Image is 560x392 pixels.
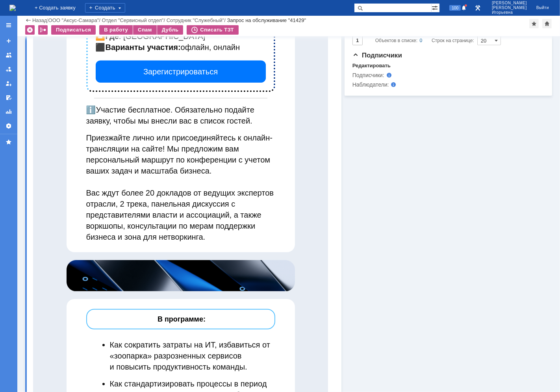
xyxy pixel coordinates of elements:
[227,17,306,23] div: Запрос на обслуживание "41429"
[53,206,242,261] p: Готовые ответы на эти и другие вопросы можно найти на — конференции по коммуникациям и продуктивн...
[420,36,423,45] div: 0
[9,5,16,11] img: logo
[25,25,35,35] div: Удалить
[63,276,233,287] p: ⬛ : [DATE], сбор гостей
[352,72,432,78] div: Подписчики:
[32,17,47,23] a: Назад
[48,17,99,23] a: ООО "Аксус-Самара"
[352,52,402,59] span: Подписчики
[492,1,527,6] span: [PERSON_NAME]
[492,6,527,10] span: [PERSON_NAME]
[72,300,86,308] strong: Где
[375,36,474,45] i: Строк на странице:
[72,311,148,319] strong: Варианты участия:
[352,81,432,88] div: Наблюдатели:
[102,17,164,23] a: Отдел "Сервисный отдел"
[2,77,15,90] a: Мои заявки
[2,35,15,47] a: Создать заявку
[102,17,167,23] div: /
[492,10,527,15] span: Игорьевна
[53,140,242,151] p: Здравствуйте!
[2,105,15,118] a: Отчеты
[529,19,539,28] div: Добавить в избранное
[2,49,15,61] a: Заявки на командах
[38,25,48,35] div: Работа с массовостью
[85,3,125,13] div: Создать
[352,63,391,69] div: Редактировать
[85,218,157,227] a: VK WorkSpace Conf
[47,17,48,23] div: |
[432,4,439,11] span: Расширенный поиск
[63,328,233,350] a: Зарегистрироваться
[2,91,15,104] a: Мои согласования
[375,38,417,43] span: Объектов в списке:
[167,17,224,23] a: Сотрудник "Служебный"
[63,309,233,320] p: ⬛ офлайн, онлайн
[48,17,102,23] div: /
[542,19,552,28] div: Сделать домашней страницей
[2,63,15,76] a: Заявки в моей ответственности
[167,17,227,23] div: /
[473,3,482,13] a: Перейти в интерфейс администратора
[449,5,461,11] span: 100
[63,287,233,309] p: в 10:00. ⏹️ : [GEOGRAPHIC_DATA]
[72,277,95,286] strong: Когда
[2,120,15,132] a: Настройки
[9,5,16,11] a: Перейти на домашнюю страницу
[53,162,242,206] p: Как бизнесу перейти на российское ПО, выстроить коммуникации, защитить данные и сократить расходы...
